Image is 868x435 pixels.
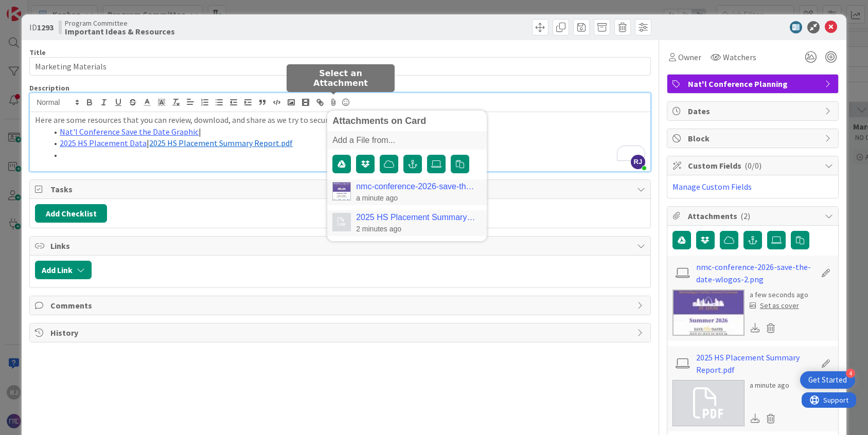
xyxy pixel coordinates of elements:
[60,126,199,137] a: Nat'l Conference Save the Date Graphic
[37,22,54,32] b: 1293
[35,204,107,223] button: Add Checklist
[688,159,820,172] span: Custom Fields
[332,116,482,126] div: Attachments on Card
[696,351,816,376] a: 2025 HS Placement Summary Report.pdf
[356,213,477,222] a: 2025 HS Placement Summary Report.pdf
[808,375,847,385] div: Get Started
[50,240,632,252] span: Links
[65,19,175,27] span: Program Committee
[723,51,756,63] span: Watchers
[678,51,701,63] span: Owner
[29,48,46,57] label: Title
[327,131,487,150] div: Add a File from...
[22,2,47,14] span: Support
[47,137,645,149] li: |
[750,321,761,335] div: Download
[50,327,632,339] span: History
[750,380,789,391] div: a minute ago
[688,78,820,90] span: Nat'l Conference Planning
[800,371,855,389] div: Open Get Started checklist, remaining modules: 4
[47,126,645,138] li: |
[291,68,391,88] h5: Select an Attachment
[631,155,645,169] span: RJ
[750,300,799,311] div: Set as cover
[672,182,752,192] a: Manage Custom Fields
[35,261,92,279] button: Add Link
[740,211,750,221] span: ( 2 )
[149,138,293,148] span: 2025 HS Placement Summary Report.pdf
[30,112,650,171] div: To enrich screen reader interactions, please activate Accessibility in Grammarly extension settings
[29,21,54,33] span: ID
[688,132,820,144] span: Block
[846,369,855,378] div: 4
[50,299,632,312] span: Comments
[65,27,175,35] b: Important Ideas & Resources
[688,105,820,117] span: Dates
[688,210,820,222] span: Attachments
[750,289,808,300] div: a few seconds ago
[750,412,761,425] div: Download
[356,193,477,203] div: a minute ago
[29,57,651,76] input: type card name here...
[356,182,477,191] a: nmc-conference-2026-save-the-date-wlogos-2.png
[50,183,632,195] span: Tasks
[356,224,477,233] div: 2 minutes ago
[745,160,761,171] span: ( 0/0 )
[60,138,147,148] a: 2025 HS Placement Data
[29,83,69,93] span: Description
[35,114,645,126] p: Here are some resources that you can review, download, and share as we try to secure conference s...
[696,261,816,285] a: nmc-conference-2026-save-the-date-wlogos-2.png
